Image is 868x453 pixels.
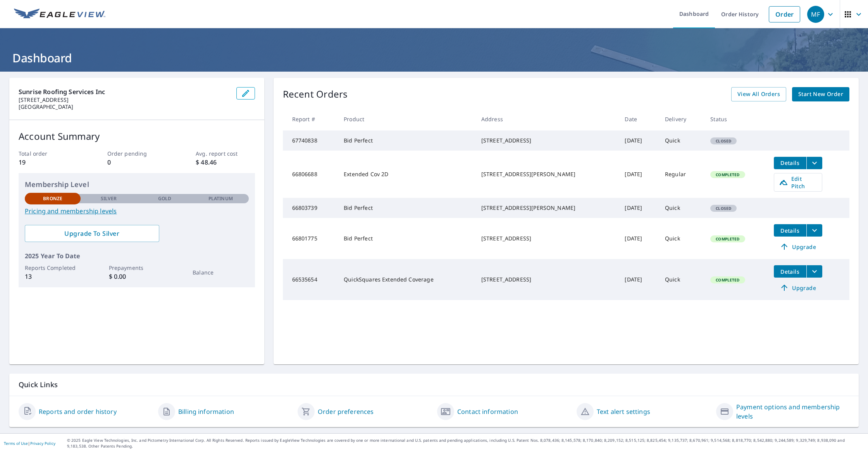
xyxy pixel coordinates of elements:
a: Text alert settings [597,407,650,416]
p: Bronze [43,195,62,202]
td: [DATE] [618,198,659,218]
p: Avg. report cost [196,149,255,158]
span: Upgrade To Silver [31,229,153,238]
span: Details [778,159,802,166]
p: Gold [158,195,171,202]
td: [DATE] [618,130,659,151]
p: $ 0.00 [109,272,165,281]
p: © 2025 Eagle View Technologies, Inc. and Pictometry International Corp. All Rights Reserved. Repo... [67,438,864,449]
span: Closed [711,206,736,211]
p: 0 [107,158,166,167]
button: filesDropdownBtn-66535654 [806,265,822,278]
th: Date [618,108,659,130]
td: Regular [659,151,704,198]
p: 13 [25,272,81,281]
span: Completed [711,236,744,242]
a: Upgrade [774,240,822,253]
a: Billing information [178,407,234,416]
p: Silver [101,195,117,202]
td: Quick [659,218,704,259]
p: | [4,441,55,446]
td: Quick [659,259,704,300]
td: Bid Perfect [338,218,475,259]
a: Reports and order history [39,407,117,416]
button: filesDropdownBtn-66806688 [806,157,822,169]
button: filesDropdownBtn-66801775 [806,224,822,237]
span: Upgrade [778,242,818,251]
td: 66806688 [283,151,338,198]
th: Address [475,108,619,130]
a: Terms of Use [4,441,28,446]
p: Membership Level [25,179,249,190]
div: [STREET_ADDRESS] [481,276,613,283]
p: 19 [19,158,77,167]
td: 67740838 [283,130,338,151]
td: Bid Perfect [338,130,475,151]
p: Recent Orders [283,87,348,101]
button: detailsBtn-66535654 [774,265,806,278]
td: [DATE] [618,151,659,198]
a: Upgrade To Silver [25,225,159,242]
button: detailsBtn-66806688 [774,157,806,169]
a: Upgrade [774,281,822,294]
td: [DATE] [618,259,659,300]
span: Details [778,227,802,234]
th: Product [338,108,475,130]
a: View All Orders [731,87,786,101]
span: Details [778,268,802,275]
td: Bid Perfect [338,198,475,218]
p: Account Summary [19,129,255,143]
span: Closed [711,138,736,144]
span: Edit Pitch [779,175,817,190]
button: detailsBtn-66801775 [774,224,806,237]
h1: Dashboard [9,50,859,66]
div: MF [807,6,824,23]
p: 2025 Year To Date [25,251,249,261]
p: Balance [193,268,248,276]
td: Quick [659,130,704,151]
a: Order preferences [318,407,374,416]
td: Quick [659,198,704,218]
th: Report # [283,108,338,130]
span: View All Orders [737,89,780,99]
span: Start New Order [798,89,843,99]
div: [STREET_ADDRESS][PERSON_NAME] [481,204,613,212]
td: Extended Cov 2D [338,151,475,198]
p: [GEOGRAPHIC_DATA] [19,103,230,110]
p: Prepayments [109,264,165,272]
p: Reports Completed [25,264,81,272]
a: Contact information [457,407,518,416]
img: EV Logo [14,9,105,20]
th: Delivery [659,108,704,130]
td: [DATE] [618,218,659,259]
p: Quick Links [19,380,849,390]
a: Edit Pitch [774,173,822,192]
a: Privacy Policy [30,441,55,446]
div: [STREET_ADDRESS] [481,235,613,242]
p: [STREET_ADDRESS] [19,96,230,103]
p: Sunrise Roofing Services Inc [19,87,230,96]
a: Start New Order [792,87,849,101]
p: Order pending [107,149,166,158]
span: Completed [711,172,744,177]
td: 66803739 [283,198,338,218]
span: Upgrade [778,283,818,292]
span: Completed [711,277,744,283]
a: Pricing and membership levels [25,206,249,216]
div: [STREET_ADDRESS][PERSON_NAME] [481,170,613,178]
p: Platinum [208,195,233,202]
p: $ 48.46 [196,158,255,167]
td: QuickSquares Extended Coverage [338,259,475,300]
th: Status [704,108,767,130]
div: [STREET_ADDRESS] [481,137,613,144]
p: Total order [19,149,77,158]
a: Payment options and membership levels [736,402,849,421]
a: Order [769,6,800,22]
td: 66535654 [283,259,338,300]
td: 66801775 [283,218,338,259]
